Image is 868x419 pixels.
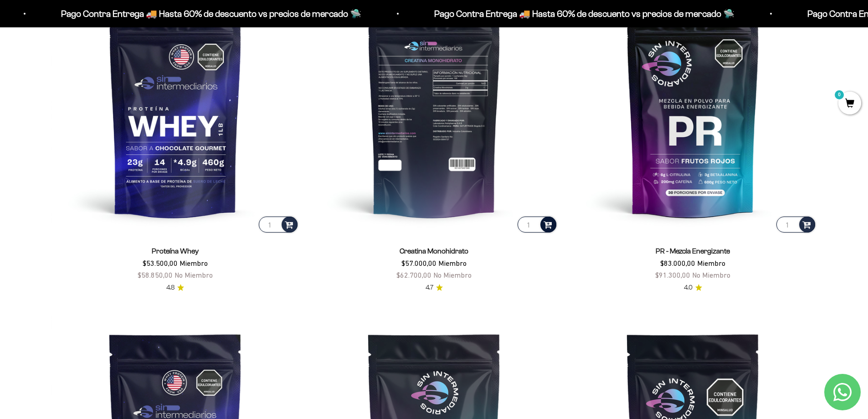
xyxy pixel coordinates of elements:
a: 4.74.7 de 5.0 estrellas [426,283,443,293]
span: No Miembro [433,271,472,279]
span: No Miembro [692,271,730,279]
span: 4.0 [684,283,693,293]
span: $83.000,00 [660,259,695,267]
span: $62.700,00 [396,271,431,279]
a: 4.04.0 de 5.0 estrellas [684,283,702,293]
a: 0 [838,99,861,109]
span: 4.7 [426,283,433,293]
span: $53.500,00 [143,259,178,267]
span: No Miembro [175,271,213,279]
a: PR - Mezcla Energizante [656,247,730,255]
span: $58.850,00 [138,271,173,279]
span: Miembro [697,259,725,267]
p: Pago Contra Entrega 🚚 Hasta 60% de descuento vs precios de mercado 🛸 [60,6,360,21]
a: Proteína Whey [152,247,199,255]
span: $91.300,00 [655,271,690,279]
span: Miembro [438,259,467,267]
span: 4.8 [166,283,175,293]
a: Creatina Monohidrato [400,247,468,255]
a: 4.84.8 de 5.0 estrellas [166,283,184,293]
p: Pago Contra Entrega 🚚 Hasta 60% de descuento vs precios de mercado 🛸 [433,6,734,21]
span: Miembro [180,259,208,267]
span: $57.000,00 [401,259,437,267]
mark: 0 [834,89,845,100]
